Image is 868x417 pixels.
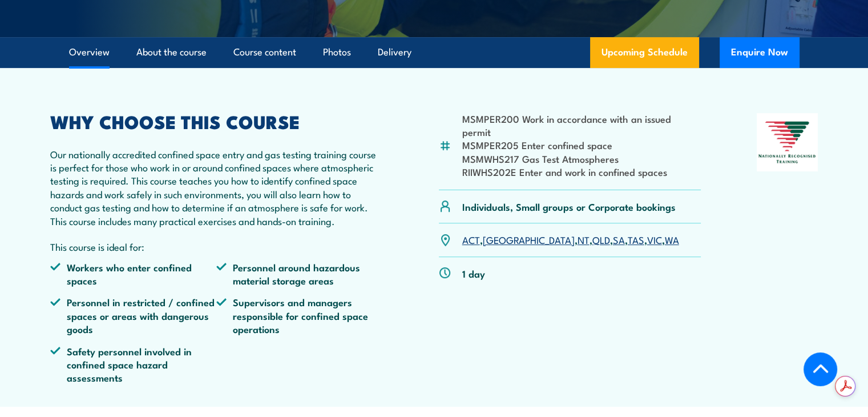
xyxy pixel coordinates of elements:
p: 1 day [462,267,485,280]
a: NT [578,232,590,246]
li: MSMWHS217 Gas Test Atmospheres [462,152,701,165]
li: Personnel in restricted / confined spaces or areas with dangerous goods [50,295,217,335]
a: About the course [136,37,207,67]
h2: WHY CHOOSE THIS COURSE [50,113,383,129]
a: ACT [462,232,480,246]
li: RIIWHS202E Enter and work in confined spaces [462,165,701,178]
p: Individuals, Small groups or Corporate bookings [462,200,676,213]
a: Upcoming Schedule [590,37,699,68]
li: Workers who enter confined spaces [50,260,217,287]
li: Supervisors and managers responsible for confined space operations [216,295,383,335]
li: Personnel around hazardous material storage areas [216,260,383,287]
a: Overview [69,37,110,67]
p: This course is ideal for: [50,240,383,253]
img: Nationally Recognised Training logo. [757,113,818,171]
li: MSMPER200 Work in accordance with an issued permit [462,112,701,139]
a: WA [665,232,679,246]
a: [GEOGRAPHIC_DATA] [483,232,575,246]
a: VIC [647,232,662,246]
p: Our nationally accredited confined space entry and gas testing training course is perfect for tho... [50,147,383,227]
a: SA [613,232,625,246]
button: Enquire Now [720,37,800,68]
a: QLD [592,232,610,246]
a: Course content [233,37,296,67]
li: MSMPER205 Enter confined space [462,138,701,151]
li: Safety personnel involved in confined space hazard assessments [50,344,217,384]
a: Photos [323,37,351,67]
a: Delivery [378,37,411,67]
p: , , , , , , , [462,233,679,246]
a: TAS [628,232,644,246]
